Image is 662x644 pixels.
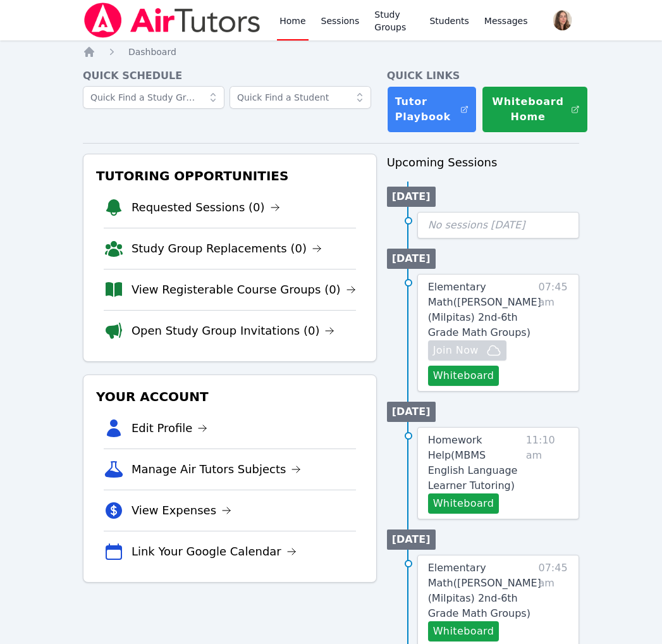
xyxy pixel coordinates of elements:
[428,219,525,231] span: No sessions [DATE]
[387,86,477,133] a: Tutor Playbook
[387,154,580,171] h3: Upcoming Sessions
[83,46,579,58] nav: Breadcrumb
[539,560,569,641] span: 07:45 am
[428,621,500,641] button: Whiteboard
[83,68,377,84] h4: Quick Schedule
[387,529,436,550] li: [DATE]
[387,249,436,269] li: [DATE]
[94,385,366,408] h3: Your Account
[128,47,176,57] span: Dashboard
[482,86,588,133] button: Whiteboard Home
[128,46,176,58] a: Dashboard
[428,433,521,493] a: Homework Help(MBMS English Language Learner Tutoring)
[428,560,541,621] a: Elementary Math([PERSON_NAME] (Milpitas) 2nd-6th Grade Math Groups)
[387,68,580,84] h4: Quick Links
[132,240,322,257] a: Study Group Replacements (0)
[428,493,500,514] button: Whiteboard
[433,343,479,358] span: Join Now
[230,86,371,109] input: Quick Find a Student
[387,187,436,207] li: [DATE]
[428,340,506,361] button: Join Now
[428,280,541,340] a: Elementary Math([PERSON_NAME] (Milpitas) 2nd-6th Grade Math Groups)
[484,15,528,27] span: Messages
[132,322,335,340] a: Open Study Group Invitations (0)
[132,543,297,560] a: Link Your Google Calendar
[428,366,500,386] button: Whiteboard
[428,562,541,619] span: Elementary Math ( [PERSON_NAME] (Milpitas) 2nd-6th Grade Math Groups )
[132,461,302,478] a: Manage Air Tutors Subjects
[132,419,208,437] a: Edit Profile
[387,402,436,422] li: [DATE]
[132,281,356,299] a: View Registerable Course Groups (0)
[94,164,366,187] h3: Tutoring Opportunities
[428,434,518,492] span: Homework Help ( MBMS English Language Learner Tutoring )
[132,502,231,519] a: View Expenses
[83,86,224,109] input: Quick Find a Study Group
[83,3,262,38] img: Air Tutors
[539,280,569,386] span: 07:45 am
[428,281,541,338] span: Elementary Math ( [PERSON_NAME] (Milpitas) 2nd-6th Grade Math Groups )
[132,199,280,216] a: Requested Sessions (0)
[526,433,568,514] span: 11:10 am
